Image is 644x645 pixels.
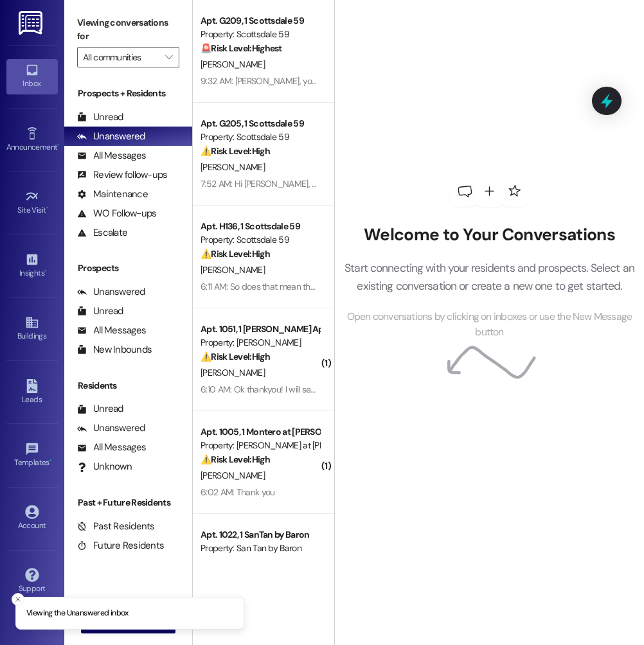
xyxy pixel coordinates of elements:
i:  [165,52,172,62]
a: Support [6,564,58,599]
div: Prospects [64,261,192,275]
button: Close toast [12,593,24,606]
div: All Messages [77,324,146,337]
div: New Inbounds [77,343,152,357]
div: 6:11 AM: So does that mean that is making it not usable anymore? [201,281,442,292]
a: Account [6,501,58,536]
strong: 🚨 Risk Level: Highest [201,42,282,54]
a: Insights • [6,249,58,283]
div: Apt. 1005, 1 Montero at [PERSON_NAME] [201,425,319,439]
span: [PERSON_NAME] [201,367,265,378]
div: 9:32 AM: [PERSON_NAME], youre useless. [201,75,355,87]
a: Inbox [6,59,58,94]
span: • [44,267,46,276]
div: 6:02 AM: Thank you [201,486,274,498]
div: Property: Scottsdale 59 [201,130,319,144]
div: Maintenance [77,188,148,201]
p: Viewing the Unanswered inbox [26,608,129,619]
div: Escalate [77,226,127,240]
div: Future Residents [77,539,164,552]
div: Property: Scottsdale 59 [201,28,319,41]
strong: ⚠️ Risk Level: High [201,248,270,260]
div: Unread [77,110,123,124]
h2: Welcome to Your Conversations [344,225,635,245]
a: Buildings [6,312,58,346]
div: Property: San Tan by Baron [201,542,319,555]
div: WO Follow-ups [77,207,156,220]
strong: ⚠️ Risk Level: High [201,351,270,362]
div: All Messages [77,149,146,163]
div: 7:52 AM: Hi [PERSON_NAME], sorry for the delay. Yes, the team can enter my apartment and I have n... [201,178,600,190]
div: Apt. 1022, 1 SanTan by Baron [201,528,319,542]
div: Unread [77,402,123,416]
span: [PERSON_NAME] [201,470,265,481]
strong: ⚠️ Risk Level: High [201,145,270,157]
div: Past + Future Residents [64,496,192,509]
div: Unanswered [77,421,145,435]
span: [PERSON_NAME] [201,58,265,70]
span: [PERSON_NAME] [201,264,265,276]
div: Apt. G209, 1 Scottsdale 59 [201,14,319,28]
div: All Messages [77,441,146,454]
strong: ⚠️ Risk Level: High [201,454,270,465]
span: • [46,204,48,213]
div: Unanswered [77,285,145,299]
div: Property: Scottsdale 59 [201,233,319,247]
div: Unknown [77,460,132,473]
div: Property: [PERSON_NAME] [201,336,319,349]
div: Property: [PERSON_NAME] at [PERSON_NAME] [201,439,319,452]
span: [PERSON_NAME] [201,161,265,173]
a: Site Visit • [6,186,58,220]
a: Templates • [6,438,58,473]
div: Past Residents [77,520,155,533]
label: Viewing conversations for [77,13,179,47]
span: • [49,456,51,465]
div: Review follow-ups [77,168,167,182]
div: Unread [77,305,123,318]
img: ResiDesk Logo [19,11,45,35]
span: Open conversations by clicking on inboxes or use the New Message button [344,309,635,340]
p: Start connecting with your residents and prospects. Select an existing conversation or create a n... [344,259,635,296]
div: Apt. H136, 1 Scottsdale 59 [201,220,319,233]
div: 6:10 AM: Ok thankyou! I will see what i can do [201,384,368,395]
span: • [57,141,59,150]
div: Apt. G205, 1 Scottsdale 59 [201,117,319,130]
div: Residents [64,379,192,393]
input: All communities [83,47,159,67]
div: Prospects + Residents [64,87,192,100]
div: Unanswered [77,130,145,143]
div: Apt. 1051, 1 [PERSON_NAME] Apts LLC [201,322,319,336]
a: Leads [6,375,58,410]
